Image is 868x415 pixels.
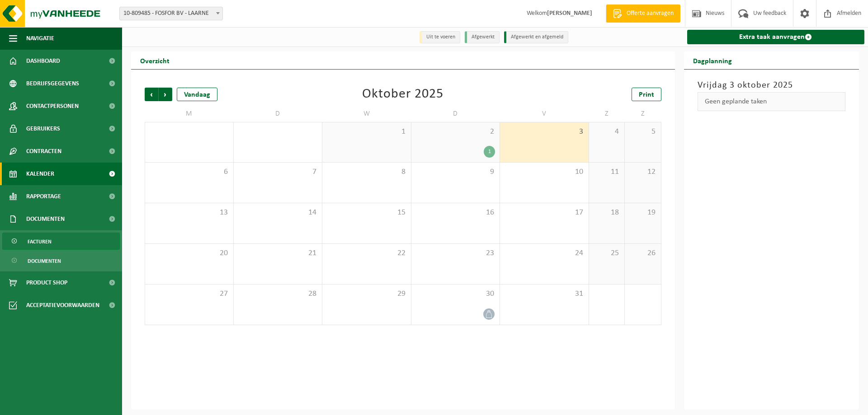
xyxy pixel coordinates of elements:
[639,91,654,98] span: Print
[327,127,406,137] span: 1
[698,92,846,111] div: Geen geplande taken
[632,88,661,101] a: Print
[624,9,676,18] span: Offerte aanvragen
[2,233,120,250] a: Facturen
[629,127,656,137] span: 5
[26,208,65,230] span: Documenten
[234,106,323,122] td: D
[2,252,120,269] a: Documenten
[26,185,61,208] span: Rapportage
[26,294,99,317] span: Acceptatievoorwaarden
[120,7,222,20] span: 10-809485 - FOSFOR BV - LAARNE
[500,106,589,122] td: V
[687,30,865,44] a: Extra taak aanvragen
[150,208,229,218] span: 13
[238,248,318,258] span: 21
[505,248,584,258] span: 24
[322,106,411,122] td: W
[625,106,661,122] td: Z
[416,127,495,137] span: 2
[416,167,495,177] span: 9
[629,167,656,177] span: 12
[131,51,179,69] h2: Overzicht
[484,146,495,158] div: 1
[698,79,846,92] h3: Vrijdag 3 oktober 2025
[327,167,406,177] span: 8
[594,248,620,258] span: 25
[684,51,741,69] h2: Dagplanning
[629,208,656,218] span: 19
[119,7,223,20] span: 10-809485 - FOSFOR BV - LAARNE
[547,10,592,17] strong: [PERSON_NAME]
[504,31,568,43] li: Afgewerkt en afgemeld
[505,167,584,177] span: 10
[238,289,318,299] span: 28
[327,248,406,258] span: 22
[150,167,229,177] span: 6
[238,208,318,218] span: 14
[594,167,620,177] span: 11
[411,106,500,122] td: D
[327,208,406,218] span: 15
[594,127,620,137] span: 4
[26,27,54,50] span: Navigatie
[26,95,79,117] span: Contactpersonen
[420,31,460,43] li: Uit te voeren
[26,140,61,163] span: Contracten
[145,88,158,101] span: Vorige
[26,163,54,185] span: Kalender
[159,88,172,101] span: Volgende
[416,248,495,258] span: 23
[150,289,229,299] span: 27
[416,289,495,299] span: 30
[505,127,584,137] span: 3
[629,248,656,258] span: 26
[28,233,52,250] span: Facturen
[177,88,217,101] div: Vandaag
[28,252,61,270] span: Documenten
[26,271,67,294] span: Product Shop
[416,208,495,218] span: 16
[150,248,229,258] span: 20
[26,117,60,140] span: Gebruikers
[26,50,60,72] span: Dashboard
[465,31,500,43] li: Afgewerkt
[505,208,584,218] span: 17
[589,106,625,122] td: Z
[606,5,680,23] a: Offerte aanvragen
[594,208,620,218] span: 18
[145,106,234,122] td: M
[362,88,443,101] div: Oktober 2025
[26,72,79,95] span: Bedrijfsgegevens
[505,289,584,299] span: 31
[238,167,318,177] span: 7
[327,289,406,299] span: 29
